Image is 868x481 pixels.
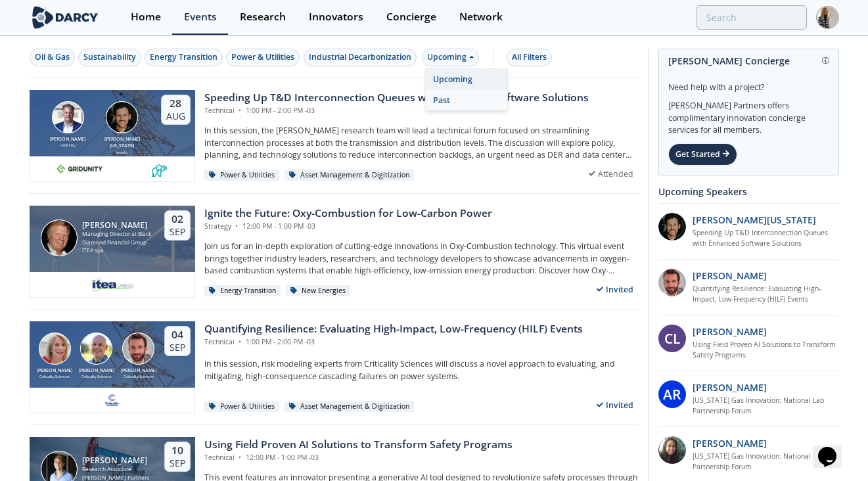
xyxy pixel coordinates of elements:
div: Speeding Up T&D Interconnection Queues with Enhanced Software Solutions [204,90,589,106]
a: [US_STATE] Gas Innovation: National Lab Partnership Forum [693,451,839,472]
div: [PERSON_NAME] [118,367,160,375]
div: Research Associate [82,465,149,474]
div: [PERSON_NAME] [82,221,152,230]
div: Aug [166,110,185,122]
img: 336b6de1-6040-4323-9c13-5718d9811639 [151,161,168,177]
div: GridUnity [47,143,88,148]
div: Criticality Sciences [76,374,118,379]
span: • [237,106,244,115]
div: Upcoming [426,69,507,90]
div: Sep [170,342,185,354]
div: Quantifying Resilience: Evaluating High-Impact, Low-Frequency (HILF) Events [204,321,583,337]
img: Ben Ruddell [80,332,112,365]
div: [PERSON_NAME] Concierge [668,49,829,72]
img: Susan Ginsburg [39,332,71,365]
div: Network [459,12,503,22]
img: logo-wide.svg [30,6,101,29]
a: Susan Ginsburg [PERSON_NAME] Criticality Sciences Ben Ruddell [PERSON_NAME] Criticality Sciences ... [30,321,639,413]
div: Past [426,90,507,111]
div: Technical 1:00 PM - 2:00 PM -03 [204,337,583,348]
div: Get Started [668,143,737,166]
a: Brian Fitzsimons [PERSON_NAME] GridUnity Luigi Montana [PERSON_NAME][US_STATE] envelio 28 Aug Spe... [30,90,639,182]
button: All Filters [507,49,552,66]
img: Profile [816,6,839,29]
img: Brian Fitzsimons [52,101,84,133]
img: Patrick Imeson [41,219,78,256]
div: Oil & Gas [35,51,70,63]
div: Innovators [309,12,363,22]
div: Energy Transition [204,285,281,297]
a: Using Field Proven AI Solutions to Transform Safety Programs [693,340,839,361]
div: 28 [166,97,185,110]
p: Join us for an in-depth exploration of cutting-edge innovations in Oxy-Combustion technology. Thi... [204,240,639,277]
div: Power & Utilities [204,170,280,181]
div: Industrial Decarbonization [309,51,411,63]
a: Speeding Up T&D Interconnection Queues with Enhanced Software Solutions [693,228,839,249]
div: AR [658,380,686,408]
input: Advanced Search [697,5,807,30]
button: Industrial Decarbonization [304,49,417,66]
div: Sustainability [83,51,136,63]
div: Sep [170,457,185,469]
div: Managing Director at Black Diamond Financial Group [82,230,152,246]
div: 04 [170,329,185,342]
img: Ross Dakin [122,332,154,365]
div: Attended [583,166,639,182]
p: In this session, the [PERSON_NAME] research team will lead a technical forum focused on streamlin... [204,125,639,161]
span: • [233,221,240,231]
img: 10e008b0-193f-493d-a134-a0520e334597 [57,161,103,177]
p: [PERSON_NAME] [693,380,767,394]
div: 02 [170,213,185,226]
a: Quantifying Resilience: Evaluating High-Impact, Low-Frequency (HILF) Events [693,284,839,305]
div: Criticality Sciences [118,374,160,379]
div: Strategy 12:00 PM - 1:00 PM -03 [204,221,492,232]
span: • [237,337,244,346]
img: 1b183925-147f-4a47-82c9-16eeeed5003c [658,213,686,240]
div: envelio [102,150,143,155]
div: Technical 12:00 PM - 1:00 PM -03 [204,453,513,463]
img: Luigi Montana [106,101,138,133]
div: CL [658,325,686,352]
div: 10 [170,444,185,457]
img: P3oGsdP3T1ZY1PVH95Iw [658,436,686,464]
div: Energy Transition [150,51,217,63]
div: Criticality Sciences [34,374,76,379]
div: Power & Utilities [204,401,280,413]
div: Upcoming [422,49,479,66]
div: Power & Utilities [231,51,294,63]
img: 90f9c750-37bc-4a35-8c39-e7b0554cf0e9 [658,269,686,296]
div: Asset Management & Digitization [285,401,415,413]
img: information.svg [822,57,829,64]
div: Invited [591,281,639,298]
div: Events [184,12,217,22]
img: f59c13b7-8146-4c0f-b540-69d0cf6e4c34 [104,392,120,408]
img: e2203200-5b7a-4eed-a60e-128142053302 [89,277,135,292]
div: Upcoming Speakers [658,180,839,203]
div: Using Field Proven AI Solutions to Transform Safety Programs [204,437,513,453]
div: Sep [170,226,185,238]
div: Concierge [386,12,436,22]
div: [PERSON_NAME] [82,456,149,465]
button: Oil & Gas [30,49,75,66]
div: Research [240,12,286,22]
a: [US_STATE] Gas Innovation: National Lab Partnership Forum [693,396,839,417]
div: Invited [591,397,639,413]
p: In this session, risk modeling experts from Criticality Sciences will discuss a novel approach to... [204,358,639,382]
div: [PERSON_NAME] [34,367,76,375]
div: Asset Management & Digitization [285,170,415,181]
a: Patrick Imeson [PERSON_NAME] Managing Director at Black Diamond Financial Group ITEA spa 02 Sep I... [30,206,639,298]
div: [PERSON_NAME] Partners offers complimentary innovation concierge services for all members. [668,93,829,137]
button: Sustainability [78,49,141,66]
div: New Energies [286,285,351,297]
div: [PERSON_NAME][US_STATE] [102,136,143,150]
button: Power & Utilities [226,49,300,66]
div: Ignite the Future: Oxy-Combustion for Low-Carbon Power [204,206,492,221]
span: • [237,453,244,462]
button: Energy Transition [145,49,223,66]
p: [PERSON_NAME] [693,436,767,450]
div: Need help with a project? [668,72,829,93]
div: Home [131,12,161,22]
p: [PERSON_NAME] [693,325,767,338]
div: Technical 1:00 PM - 2:00 PM -03 [204,106,589,116]
p: [PERSON_NAME][US_STATE] [693,213,816,227]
